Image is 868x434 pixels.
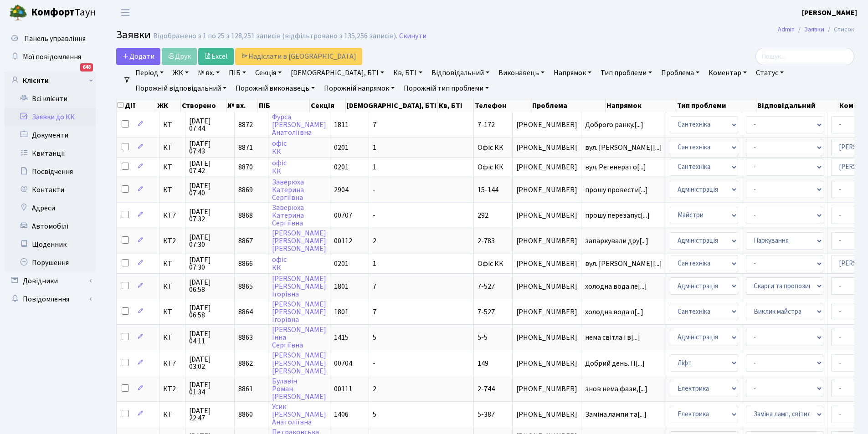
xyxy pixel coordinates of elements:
[163,360,181,367] span: КТ7
[272,274,326,299] a: [PERSON_NAME][PERSON_NAME]Ігорівна
[585,332,640,342] span: нема світла і в[...]
[334,143,349,153] span: 0201
[597,65,656,81] a: Тип проблеми
[531,99,605,112] th: Проблема
[478,120,495,130] span: 7-172
[478,281,495,291] span: 7-527
[585,120,643,130] span: Доброго ранку.[...]
[163,163,181,171] span: КТ
[399,32,426,41] a: Скинути
[334,259,349,269] span: 0201
[117,99,156,112] th: Дії
[373,409,376,419] span: 5
[23,52,81,62] span: Мої повідомлення
[272,158,287,176] a: офісКК
[478,259,503,269] span: Офіс КК
[5,144,96,163] a: Квитанції
[802,7,857,18] a: [PERSON_NAME]
[438,99,474,112] th: Кв, БТІ
[5,71,96,90] a: Клієнти
[516,186,577,194] span: [PHONE_NUMBER]
[400,81,493,96] a: Порожній тип проблеми
[156,99,181,112] th: ЖК
[516,411,577,418] span: [PHONE_NUMBER]
[478,409,495,419] span: 5-387
[516,212,577,219] span: [PHONE_NUMBER]
[116,48,160,65] a: Додати
[31,5,96,20] span: Таун
[132,65,167,81] a: Період
[5,181,96,199] a: Контакти
[163,411,181,418] span: КТ
[585,259,662,269] span: вул. [PERSON_NAME][...]
[163,283,181,290] span: КТ
[373,210,375,220] span: -
[334,358,352,368] span: 00704
[226,99,258,112] th: № вх.
[778,25,795,34] a: Admin
[585,409,647,419] span: Заміна лампи та[...]
[478,358,488,368] span: 149
[238,210,253,220] span: 8868
[238,358,253,368] span: 8862
[373,162,376,172] span: 1
[163,121,181,128] span: КТ
[585,162,646,172] span: вул. Регенерато[...]
[516,385,577,393] span: [PHONE_NUMBER]
[334,281,349,291] span: 1801
[478,332,488,342] span: 5-5
[804,25,824,34] a: Заявки
[585,384,647,394] span: знов нема фази,[...]
[5,90,96,108] a: Всі клієнти
[189,279,231,293] span: [DATE] 06:58
[478,162,503,172] span: Офіс КК
[238,143,253,153] span: 8871
[585,307,643,317] span: холодна вода л[...]
[5,163,96,181] a: Посвідчення
[163,212,181,219] span: КТ7
[516,334,577,341] span: [PHONE_NUMBER]
[346,99,438,112] th: [DEMOGRAPHIC_DATA], БТІ
[474,99,532,112] th: Телефон
[550,65,595,81] a: Напрямок
[373,143,376,153] span: 1
[478,384,495,394] span: 2-744
[5,126,96,144] a: Документи
[756,99,838,112] th: Відповідальний
[189,182,231,197] span: [DATE] 07:40
[163,334,181,341] span: КТ
[334,332,349,342] span: 1415
[585,143,662,153] span: вул. [PERSON_NAME][...]
[373,332,376,342] span: 5
[5,30,96,48] a: Панель управління
[334,307,349,317] span: 1801
[24,34,86,44] span: Панель управління
[705,65,750,81] a: Коментар
[5,254,96,272] a: Порушення
[516,121,577,128] span: [PHONE_NUMBER]
[373,185,375,195] span: -
[373,384,376,394] span: 2
[252,65,285,81] a: Секція
[238,307,253,317] span: 8864
[198,48,234,65] a: Excel
[516,360,577,367] span: [PHONE_NUMBER]
[752,65,787,81] a: Статус
[334,185,349,195] span: 2904
[194,65,223,81] a: № вх.
[238,384,253,394] span: 8861
[189,234,231,248] span: [DATE] 07:30
[606,99,676,112] th: Напрямок
[5,235,96,254] a: Щоденник
[272,351,326,376] a: [PERSON_NAME][PERSON_NAME][PERSON_NAME]
[80,63,93,71] div: 648
[516,237,577,245] span: [PHONE_NUMBER]
[478,185,498,195] span: 15-144
[189,160,231,174] span: [DATE] 07:42
[225,65,250,81] a: ПІБ
[390,65,426,81] a: Кв, БТІ
[310,99,346,112] th: Секція
[334,210,352,220] span: 00707
[272,255,287,273] a: офісКК
[373,307,376,317] span: 7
